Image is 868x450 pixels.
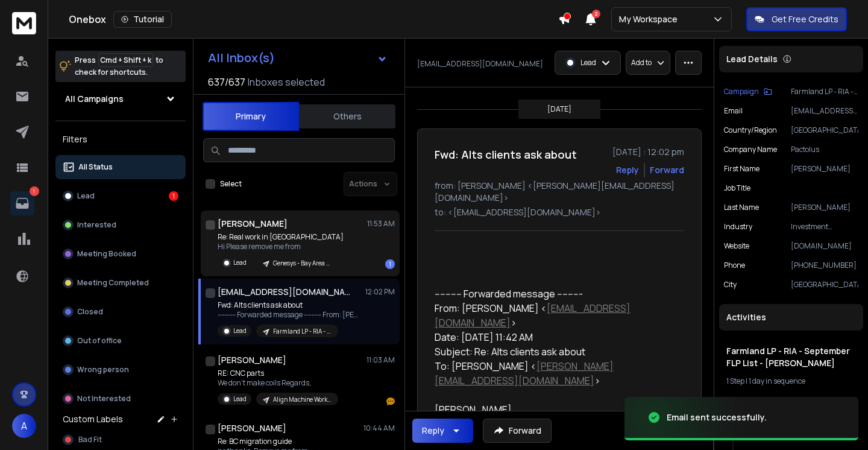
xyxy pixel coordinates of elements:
button: Reply [616,164,639,176]
p: Lead [580,58,596,68]
div: Email sent successfully. [667,411,767,423]
button: A [12,414,36,438]
p: Lead [233,395,247,404]
p: Phone [724,261,745,270]
p: Genesys - Bay Area - Retargeting - Ray [273,259,331,268]
p: [DATE] [547,104,571,114]
p: Farmland LP - RIA - September FLP List - [PERSON_NAME] [273,327,331,336]
p: City [724,280,737,290]
p: Farmland LP - RIA - September FLP List - [PERSON_NAME] [791,87,858,97]
p: Re: Real work in [GEOGRAPHIC_DATA] [218,232,344,242]
p: 12:02 PM [365,287,395,297]
button: All Campaigns [55,87,186,111]
p: Lead [233,258,247,267]
span: 2 [592,10,600,18]
p: Campaign [724,87,759,97]
a: 1 [10,191,34,215]
p: [DATE] : 12:02 pm [612,146,684,158]
h1: All Campaigns [65,93,124,105]
p: First Name [724,164,759,174]
div: [PERSON_NAME]… [435,402,675,417]
p: [GEOGRAPHIC_DATA] [791,280,858,290]
p: [PERSON_NAME] [791,164,858,174]
h1: Farmland LP - RIA - September FLP List - [PERSON_NAME] [726,345,856,369]
span: Cmd + Shift + k [98,53,153,67]
button: Reply [412,419,473,443]
p: 1 [30,186,39,196]
p: We don’t make coils Regards, [218,378,338,388]
div: Onebox [69,11,558,28]
div: Forward [650,164,684,176]
p: [EMAIL_ADDRESS][DOMAIN_NAME] [791,106,858,116]
span: 637 / 637 [208,75,245,89]
button: Not Interested [55,387,186,411]
p: [DOMAIN_NAME] [791,241,858,251]
p: [EMAIL_ADDRESS][DOMAIN_NAME] [417,59,543,69]
div: From: [PERSON_NAME] < > [435,301,675,330]
h3: Custom Labels [63,413,123,425]
p: Country/Region [724,125,777,135]
p: Lead [77,191,95,201]
button: Closed [55,300,186,324]
span: 1 Step [726,376,744,386]
p: RE: CNC parts [218,369,338,378]
p: 10:44 AM [363,423,395,433]
button: Others [299,103,395,130]
p: My Workspace [619,13,682,25]
p: Press to check for shortcuts. [75,54,163,78]
button: Lead1 [55,184,186,208]
button: Meeting Completed [55,271,186,295]
h3: Inboxes selected [248,75,325,89]
div: 1 [169,191,178,201]
div: Date: [DATE] 11:42 AM [435,330,675,344]
button: Forward [483,419,552,443]
button: Out of office [55,329,186,353]
p: [PHONE_NUMBER] [791,261,858,270]
p: Not Interested [77,394,131,404]
p: to: <[EMAIL_ADDRESS][DOMAIN_NAME]> [435,206,684,218]
button: All Inbox(s) [198,46,397,70]
h1: [PERSON_NAME] [218,218,288,230]
p: Fwd: Alts clients ask about [218,300,362,310]
h1: [EMAIL_ADDRESS][DOMAIN_NAME] [218,286,350,298]
h1: [PERSON_NAME] [218,422,286,434]
p: Last Name [724,203,759,212]
h1: Fwd: Alts clients ask about [435,146,577,163]
label: Select [220,179,242,189]
p: All Status [78,162,113,172]
p: Align Machine Works - C2: Supply Chain & Procurement [273,395,331,404]
p: [GEOGRAPHIC_DATA] [791,125,858,135]
p: 11:53 AM [367,219,395,229]
p: Meeting Booked [77,249,136,259]
p: Add to [631,58,652,68]
div: Reply [422,425,444,437]
p: Company Name [724,145,777,154]
p: Job Title [724,183,750,193]
p: Website [724,241,749,251]
p: Lead [233,326,247,335]
span: Bad Fit [78,435,102,445]
div: | [726,376,856,386]
h1: All Inbox(s) [208,52,275,64]
button: All Status [55,155,186,179]
div: ---------- Forwarded message --------- [435,287,675,301]
div: Subject: Re: Alts clients ask about [435,344,675,359]
p: ---------- Forwarded message --------- From: [PERSON_NAME] [218,310,362,320]
button: Wrong person [55,358,186,382]
p: Re: BC migration guide [218,437,338,446]
p: Investment Management [791,222,858,232]
button: Interested [55,213,186,237]
p: Lead Details [726,53,778,65]
div: Activities [719,304,863,331]
p: Hi Please remove me from [218,242,344,252]
p: Meeting Completed [77,278,149,288]
button: Primary [203,102,299,131]
p: from: [PERSON_NAME] <[PERSON_NAME][EMAIL_ADDRESS][DOMAIN_NAME]> [435,180,684,204]
button: Get Free Credits [746,7,847,31]
p: Closed [77,307,103,317]
p: Out of office [77,336,122,346]
p: Interested [77,220,116,230]
p: Get Free Credits [772,13,838,25]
